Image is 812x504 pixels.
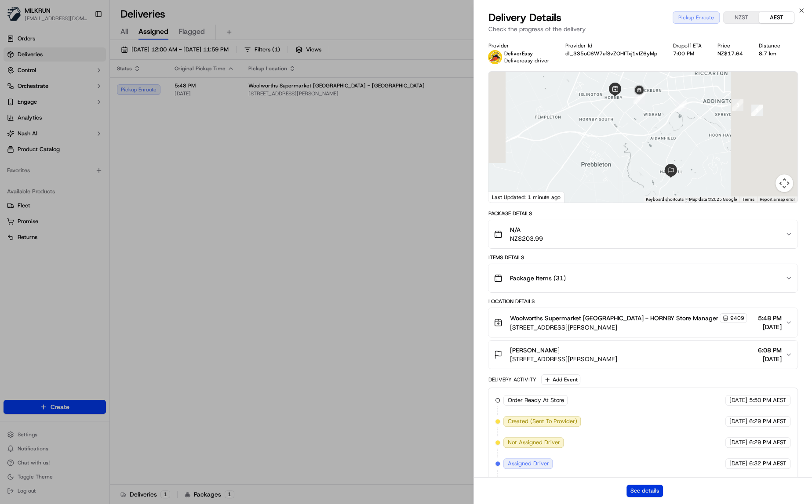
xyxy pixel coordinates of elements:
div: 3 [732,99,743,111]
span: Order Ready At Store [507,396,564,404]
button: [PERSON_NAME][STREET_ADDRESS][PERSON_NAME]6:08 PM[DATE] [488,341,797,369]
p: Check the progress of the delivery [488,25,798,33]
a: Terms (opens in new tab) [742,197,754,202]
div: Provider [488,42,551,49]
button: dl_335oC6W7ufSvZOHfTxj1vIZ6yMp [565,50,657,57]
span: 6:08 PM [758,346,782,355]
span: 5:48 PM [758,314,782,323]
span: [DATE] [729,439,747,446]
span: [DATE] [729,417,747,425]
button: Add Event [541,374,580,385]
span: [DATE] [729,396,747,404]
div: Items Details [488,254,798,261]
span: Not Assigned Driver [507,439,560,446]
div: Location Details [488,298,798,305]
span: [DATE] [758,323,782,331]
button: N/ANZ$203.99 [488,220,797,248]
span: N/A [510,225,543,234]
span: 6:29 PM AEST [749,417,787,425]
button: Woolworths Supermarket [GEOGRAPHIC_DATA] - HORNBY Store Manager9409[STREET_ADDRESS][PERSON_NAME]5... [488,308,797,337]
span: 6:32 PM AEST [749,460,787,468]
a: Report a map error [760,197,795,202]
span: Delivereasy driver [504,57,549,64]
img: delivereasy_logo.png [488,50,502,64]
div: 4 [676,101,687,112]
span: 9409 [730,315,744,322]
span: 5:50 PM AEST [749,396,787,404]
span: 6:29 PM AEST [749,439,787,446]
button: See details [626,485,663,497]
span: [DATE] [729,460,747,468]
div: Delivery Activity [488,376,536,383]
button: NZST [724,12,759,23]
a: Open this area in Google Maps (opens a new window) [491,191,520,203]
div: 7:00 PM [673,50,703,57]
div: Provider Id [565,42,659,49]
span: [STREET_ADDRESS][PERSON_NAME] [510,323,747,332]
span: NZ$203.99 [510,234,543,243]
div: Distance [759,42,782,49]
button: Keyboard shortcuts [646,196,684,203]
button: AEST [759,12,794,23]
div: 8.7 km [759,50,782,57]
span: Assigned Driver [507,460,549,468]
span: Created (Sent To Provider) [507,417,577,425]
div: Package Details [488,210,798,217]
span: [DATE] [758,355,782,363]
span: [STREET_ADDRESS][PERSON_NAME] [510,355,617,363]
span: Package Items ( 31 ) [510,274,565,283]
div: 5 [634,92,645,104]
button: Map camera controls [776,174,793,192]
div: NZ$17.64 [717,50,745,57]
img: Google [491,191,520,203]
span: Delivery Details [488,11,561,25]
div: Last Updated: 1 minute ago [488,192,564,203]
div: Dropoff ETA [673,42,703,49]
span: Woolworths Supermarket [GEOGRAPHIC_DATA] - HORNBY Store Manager [510,314,718,323]
div: Price [717,42,745,49]
span: Map data ©2025 Google [689,197,737,202]
div: 2 [751,105,763,116]
span: [PERSON_NAME] [510,346,559,355]
button: Package Items (31) [488,264,797,292]
p: DeliverEasy [504,50,549,57]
